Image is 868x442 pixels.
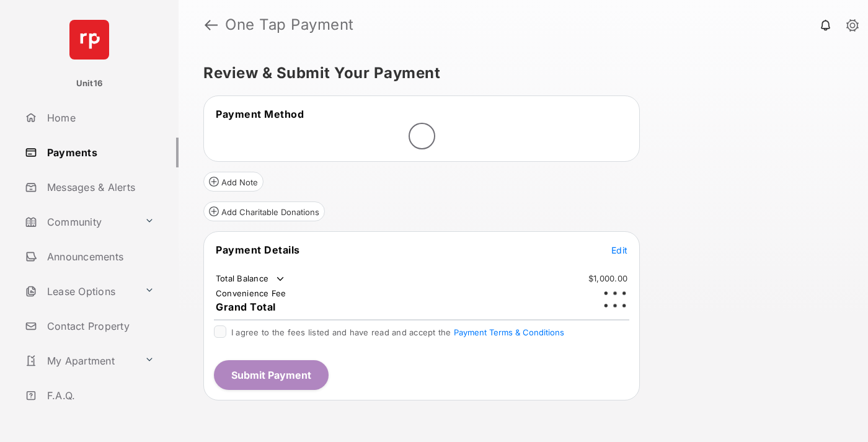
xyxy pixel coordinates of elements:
[20,138,179,167] a: Payments
[215,288,287,299] td: Convenience Fee
[20,172,179,202] a: Messages & Alerts
[454,327,564,337] button: I agree to the fees listed and have read and accept the
[231,327,564,337] span: I agree to the fees listed and have read and accept the
[216,244,300,256] span: Payment Details
[216,108,304,120] span: Payment Method
[20,276,139,306] a: Lease Options
[20,346,139,376] a: My Apartment
[20,207,139,237] a: Community
[20,311,179,341] a: Contact Property
[588,273,628,284] td: $1,000.00
[203,172,263,192] button: Add Note
[69,20,109,60] img: svg+xml;base64,PHN2ZyB4bWxucz0iaHR0cDovL3d3dy53My5vcmcvMjAwMC9zdmciIHdpZHRoPSI2NCIgaGVpZ2h0PSI2NC...
[20,103,179,133] a: Home
[214,360,329,390] button: Submit Payment
[611,244,627,256] button: Edit
[611,245,627,255] span: Edit
[216,301,276,313] span: Grand Total
[203,66,833,81] h5: Review & Submit Your Payment
[215,273,286,285] td: Total Balance
[203,201,325,221] button: Add Charitable Donations
[20,381,179,410] a: F.A.Q.
[76,77,103,90] p: Unit16
[20,242,179,272] a: Announcements
[225,17,354,32] strong: One Tap Payment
